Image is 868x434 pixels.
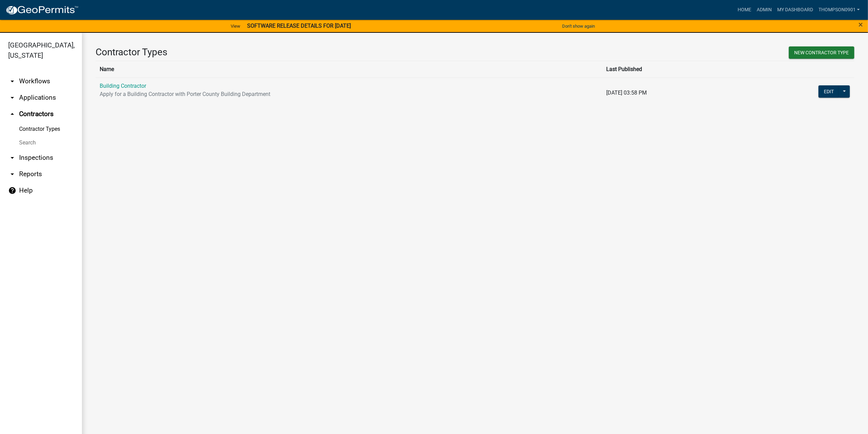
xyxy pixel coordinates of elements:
span: [DATE] 03:58 PM [606,89,647,96]
p: Apply for a Building Contractor with Porter County Building Department [100,90,598,98]
span: × [858,20,863,29]
i: arrow_drop_down [8,94,16,102]
i: arrow_drop_down [8,77,16,85]
i: arrow_drop_up [8,110,16,118]
button: New Contractor Type [789,46,854,59]
h3: Contractor Types [96,46,470,58]
th: Name [96,61,602,78]
i: arrow_drop_down [8,170,16,178]
button: Edit [819,85,839,98]
th: Last Published [602,61,740,78]
a: Home [735,3,754,16]
a: Building Contractor [100,83,146,89]
i: arrow_drop_down [8,154,16,162]
a: Admin [754,3,774,16]
button: Close [858,20,863,29]
a: My Dashboard [774,3,816,16]
a: View [228,20,243,32]
strong: SOFTWARE RELEASE DETAILS FOR [DATE] [247,23,351,29]
a: thompson0901 [816,3,863,16]
button: Don't show again [559,20,598,32]
i: help [8,186,16,195]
